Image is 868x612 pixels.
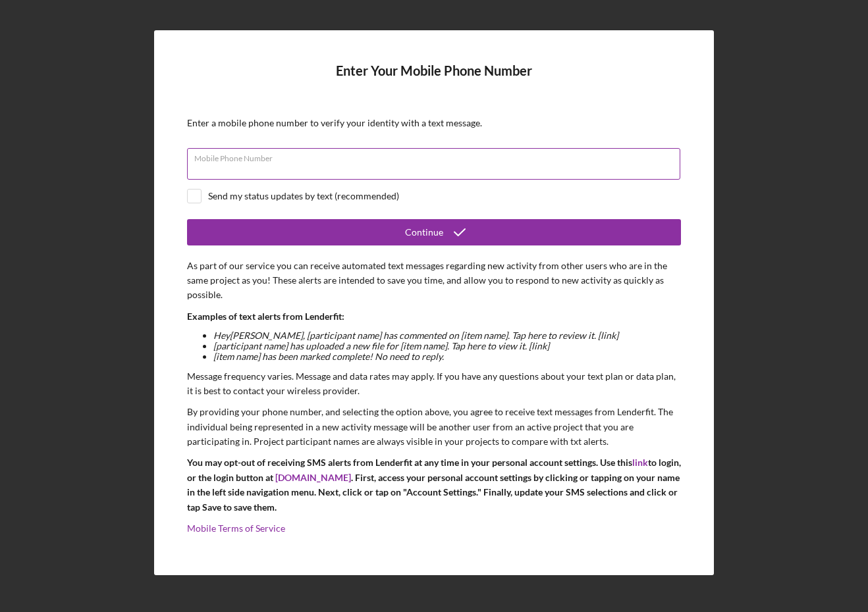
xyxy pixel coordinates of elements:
p: Message frequency varies. Message and data rates may apply. If you have any questions about your ... [187,369,681,399]
p: Examples of text alerts from Lenderfit: [187,309,681,324]
button: Continue [187,219,681,245]
p: By providing your phone number, and selecting the option above, you agree to receive text message... [187,405,681,449]
p: As part of our service you can receive automated text messages regarding new activity from other ... [187,259,681,303]
div: Send my status updates by text (recommended) [208,191,399,201]
h4: Enter Your Mobile Phone Number [187,63,681,98]
li: Hey [PERSON_NAME] , [participant name] has commented on [item name]. Tap here to review it. [link] [213,330,681,341]
label: Mobile Phone Number [194,149,680,163]
a: Mobile Terms of Service [187,523,285,534]
a: [DOMAIN_NAME] [275,472,351,483]
p: You may opt-out of receiving SMS alerts from Lenderfit at any time in your personal account setti... [187,455,681,515]
div: Continue [405,219,443,245]
div: Enter a mobile phone number to verify your identity with a text message. [187,118,681,128]
li: [participant name] has uploaded a new file for [item name]. Tap here to view it. [link] [213,341,681,351]
li: [item name] has been marked complete! No need to reply. [213,351,681,362]
a: link [632,457,648,468]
